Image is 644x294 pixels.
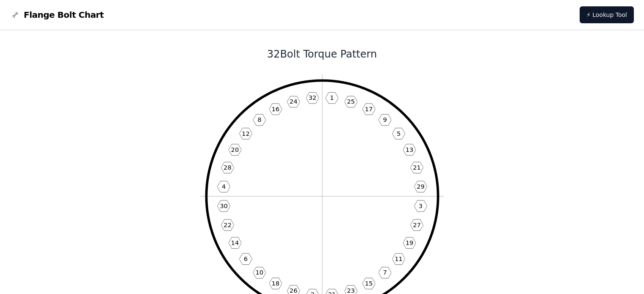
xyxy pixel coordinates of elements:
text: 6 [243,255,247,262]
text: 30 [220,202,228,209]
text: 9 [383,116,387,123]
img: Flange Bolt Chart Logo [10,10,20,20]
text: 5 [396,130,400,137]
span: Flange Bolt Chart [24,9,104,21]
text: 17 [365,105,373,113]
text: 25 [347,98,355,105]
text: 11 [395,255,403,262]
a: ⚡ Lookup Tool [580,6,634,23]
text: 4 [221,183,225,190]
text: 32 [308,94,316,101]
text: 26 [289,287,297,294]
text: 16 [271,105,279,113]
text: 20 [231,146,239,153]
text: 15 [365,280,373,287]
text: 24 [289,98,297,105]
text: 12 [242,130,250,137]
a: Flange Bolt Chart LogoFlange Bolt Chart [10,9,104,21]
text: 22 [224,221,232,228]
text: 13 [405,146,413,153]
text: 23 [347,287,355,294]
text: 8 [257,116,261,123]
text: 18 [271,280,279,287]
text: 27 [413,221,421,228]
text: 14 [231,239,239,246]
text: 1 [330,94,334,101]
text: 7 [383,269,387,276]
h1: 32 Bolt Torque Pattern [95,47,550,61]
text: 29 [417,183,425,190]
text: 19 [405,239,413,246]
text: 3 [418,202,422,209]
text: 10 [255,269,263,276]
text: 28 [224,164,232,171]
text: 21 [413,164,421,171]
